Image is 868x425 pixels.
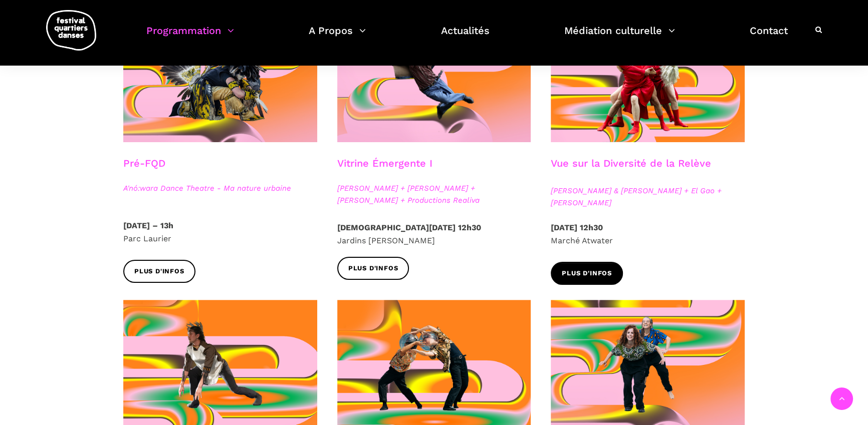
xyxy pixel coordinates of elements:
span: A'nó:wara Dance Theatre - Ma nature urbaine [123,182,317,194]
span: Plus d'infos [562,268,612,279]
strong: [DATE] – 13h [123,221,173,230]
strong: [DEMOGRAPHIC_DATA][DATE] 12h30 [337,223,481,232]
a: A Propos [309,22,366,52]
a: Plus d'infos [337,257,409,279]
a: Plus d'infos [123,260,195,282]
p: Marché Atwater [551,221,745,247]
a: Plus d'infos [551,262,623,284]
a: Actualités [441,22,490,52]
h3: Vue sur la Diversité de la Relève [551,157,711,182]
img: logo-fqd-med [46,10,96,51]
span: Plus d'infos [134,266,184,277]
strong: [DATE] 12h30 [551,223,603,232]
span: [PERSON_NAME] & [PERSON_NAME] + El Gao + [PERSON_NAME] [551,185,745,209]
h3: Vitrine Émergente I [337,157,432,182]
a: Médiation culturelle [564,22,675,52]
p: Parc Laurier [123,219,317,245]
span: Plus d'infos [348,263,398,274]
span: [PERSON_NAME] + [PERSON_NAME] + [PERSON_NAME] + Productions Realiva [337,182,531,206]
a: Contact [750,22,788,52]
h3: Pré-FQD [123,157,165,182]
p: Jardins [PERSON_NAME] [337,221,531,247]
a: Programmation [146,22,234,52]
